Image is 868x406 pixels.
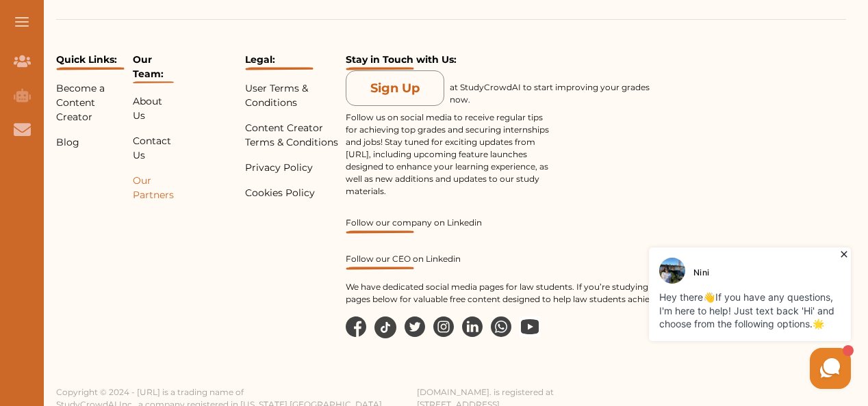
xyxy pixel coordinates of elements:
[346,267,414,270] img: Under
[56,53,127,70] p: Quick Links:
[346,70,444,106] button: Sign Up
[450,81,655,106] p: at StudyCrowdAI to start improving your grades now.
[346,53,758,70] p: Stay in Touch with Us:
[346,316,366,337] img: facebook
[346,281,758,306] p: We have dedicated social media pages for law students. If you’re studying law, follow us on the p...
[133,81,174,83] img: Under
[346,149,369,159] a: [URL]
[346,254,758,270] a: Follow our CEO on Linkedin
[245,121,340,150] p: Content Creator Terms & Conditions
[56,67,125,70] img: Under
[56,135,127,150] p: Blog
[133,174,174,202] p: Our Partners
[245,81,340,110] p: User Terms & Conditions
[433,316,454,337] img: in
[133,53,174,83] p: Our Team:
[346,111,551,198] p: Follow us on social media to receive regular tips for achieving top grades and securing internshi...
[245,67,314,70] img: Under
[539,244,854,392] iframe: HelpCrunch
[245,186,340,200] p: Cookies Policy
[346,217,758,234] a: Follow our company on Linkedin
[245,53,340,70] p: Legal:
[405,316,425,337] img: tw
[245,161,340,175] p: Privacy Policy
[520,316,540,337] img: wp
[764,53,846,56] iframe: Reviews Badge Modern Widget
[346,67,414,70] img: Under
[56,81,127,124] p: Become a Content Creator
[133,134,174,163] p: Contact Us
[491,316,511,337] img: wp
[133,94,174,123] p: About Us
[346,230,414,234] img: Under
[462,316,483,337] img: li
